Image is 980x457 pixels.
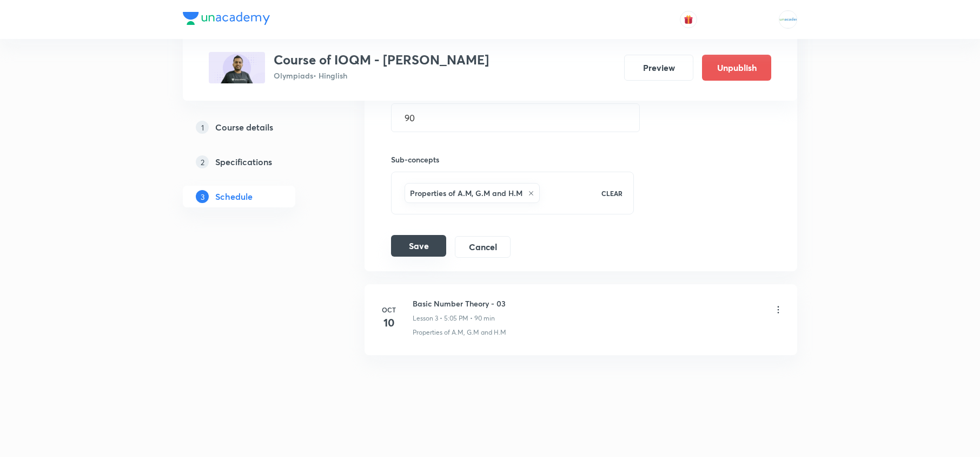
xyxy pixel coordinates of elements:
[391,154,634,165] h6: Sub-concepts
[779,10,797,29] img: MOHAMMED SHOAIB
[378,305,400,315] h6: Oct
[392,104,639,132] input: 90
[378,315,400,331] h4: 10
[455,236,511,258] button: Cancel
[702,55,771,81] button: Unpublish
[183,151,330,173] a: 2Specifications
[196,155,209,168] p: 2
[209,52,265,83] img: 6664F540-34F4-4478-8D71-3B26E65C6C18_plus.png
[196,190,209,203] p: 3
[183,116,330,138] a: 1Course details
[215,155,272,168] h5: Specifications
[413,298,506,309] h6: Basic Number Theory - 03
[183,12,270,25] img: Company Logo
[680,11,697,28] button: avatar
[215,121,273,134] h5: Course details
[684,15,693,24] img: avatar
[413,314,495,323] p: Lesson 3 • 5:05 PM • 90 min
[215,190,253,203] h5: Schedule
[601,188,623,198] p: CLEAR
[196,121,209,134] p: 1
[624,55,693,81] button: Preview
[410,187,522,199] h6: Properties of A.M, G.M and H.M
[274,70,489,81] p: Olympiads • Hinglish
[413,328,506,337] p: Properties of A.M, G.M and H.M
[183,12,270,28] a: Company Logo
[391,235,446,257] button: Save
[274,52,489,68] h3: Course of IOQM - [PERSON_NAME]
